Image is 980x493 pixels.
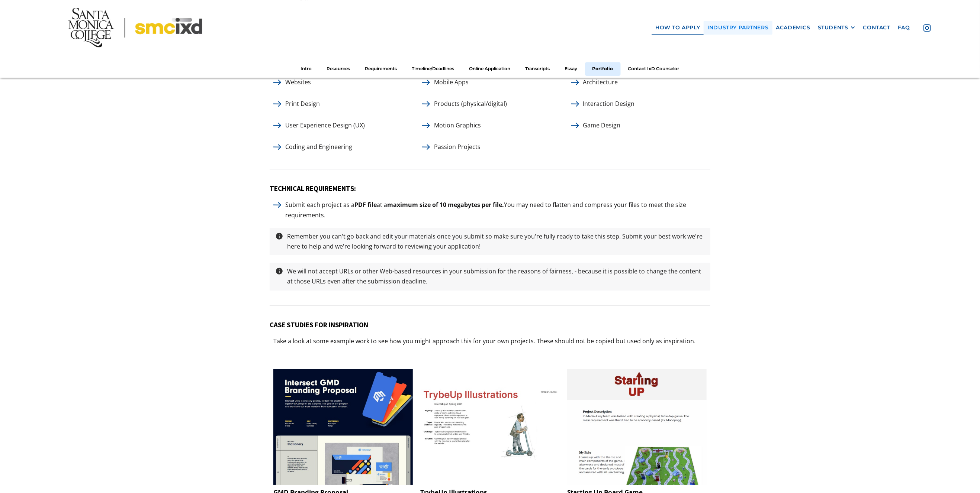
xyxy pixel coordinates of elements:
p: Products (physical/digital) [430,99,511,109]
a: faq [894,21,914,35]
a: Online Application [462,62,518,76]
a: contact [859,21,894,35]
a: Timeline/Deadlines [405,62,462,76]
a: Essay [558,62,585,76]
p: Game Design [579,120,624,130]
a: Transcripts [518,62,558,76]
p: Print Design [282,99,324,109]
p: Remember you can't go back and edit your materials once you submit so make sure you're fully read... [283,231,709,252]
p: Take a look at some example work to see how you might approach this for your own projects. These ... [270,336,699,346]
a: Requirements [358,62,405,76]
p: User Experience Design (UX) [282,120,369,130]
a: how to apply [652,21,704,35]
p: Architecture [579,77,622,87]
h5: CASE STUDIES FOR INSPIRATION [270,321,710,329]
a: Intro [293,62,319,76]
a: industry partners [704,21,772,35]
img: icon - instagram [923,24,931,32]
p: Websites [282,77,315,87]
div: STUDENTS [818,25,848,31]
p: Passion Projects [430,142,484,152]
a: Portfolio [585,62,621,76]
div: STUDENTS [818,25,856,31]
p: Coding and Engineering [282,142,356,152]
p: Mobile Apps [430,77,472,87]
strong: maximum size of 10 megabytes per file. [387,201,504,209]
p: Submit each project as a at a You may need to flatten and compress your files to meet the size re... [282,200,710,220]
p: We will not accept URLs or other Web-based resources in your submission for the reasons of fairne... [283,266,709,286]
h5: TECHNICAL REQUIREMENTS: [270,184,710,193]
p: Motion Graphics [430,120,485,130]
a: Resources [319,62,358,76]
strong: PDF file [354,201,377,209]
a: Contact IxD Counselor [621,62,687,76]
img: Santa Monica College - SMC IxD logo [68,8,202,47]
a: Academics [772,21,814,35]
p: Interaction Design [579,99,639,109]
